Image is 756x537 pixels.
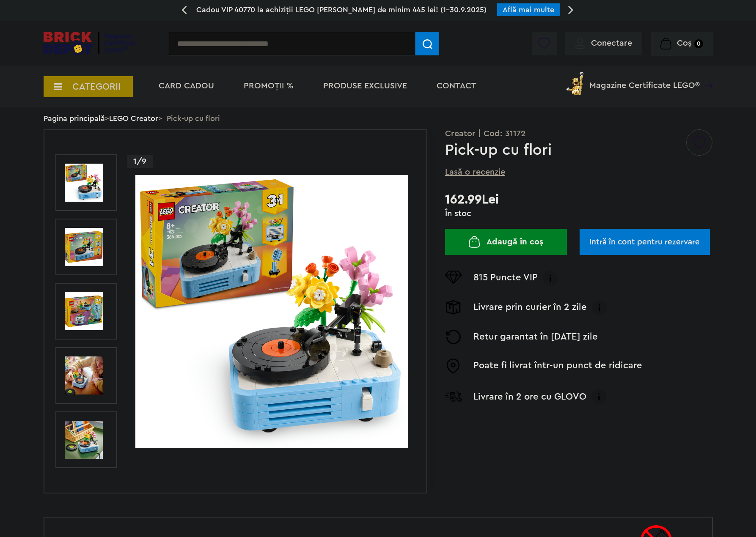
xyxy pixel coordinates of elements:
[83,476,90,479] a: Next
[473,300,587,315] p: Livrare prin curier în 2 zile
[700,70,713,79] a: Magazine Certificate LEGO®
[65,164,103,202] img: Pick-up cu flori
[65,421,103,459] img: LEGO Creator Pick-up cu flori
[591,300,608,315] img: Info livrare prin curier
[445,391,462,402] img: Livrare Glovo
[589,70,700,90] span: Magazine Certificate LEGO®
[127,155,153,168] p: 1/9
[65,292,103,330] img: Pick-up cu flori LEGO 31172
[83,146,90,150] a: Prev
[159,82,214,90] a: Card Cadou
[109,115,158,122] a: LEGO Creator
[503,6,554,14] a: Află mai multe
[72,82,121,91] span: CATEGORII
[473,271,538,286] p: 815 Puncte VIP
[575,39,632,47] a: Conectare
[44,115,105,122] a: Pagina principală
[44,107,713,129] div: > > Pick-up cu flori
[445,359,462,374] img: Easybox
[694,39,703,48] small: 0
[445,166,505,178] span: Lasă o recenzie
[323,82,407,90] a: Produse exclusive
[445,192,713,207] h2: 162.99Lei
[445,142,685,158] h1: Pick-up cu flori
[445,300,462,315] img: Livrare
[445,271,462,284] img: Puncte VIP
[135,175,408,447] img: Pick-up cu flori
[445,209,713,218] div: În stoc
[196,6,487,14] span: Cadou VIP 40770 la achiziții LEGO [PERSON_NAME] de minim 445 lei! (1-30.9.2025)
[677,39,692,47] span: Coș
[591,39,632,47] span: Conectare
[445,229,567,255] button: Adaugă în coș
[580,229,710,255] a: Intră în cont pentru rezervare
[473,390,586,403] p: Livrare în 2 ore cu GLOVO
[445,330,462,344] img: Returnare
[473,359,642,374] p: Poate fi livrat într-un punct de ridicare
[244,82,294,90] a: PROMOȚII %
[437,82,476,90] a: Contact
[445,129,713,138] p: Creator | Cod: 31172
[591,388,608,405] img: Info livrare cu GLOVO
[65,356,103,395] img: Seturi Lego Pick-up cu flori
[65,228,103,266] img: Pick-up cu flori
[542,271,559,286] img: Info VIP
[473,330,598,344] p: Retur garantat în [DATE] zile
